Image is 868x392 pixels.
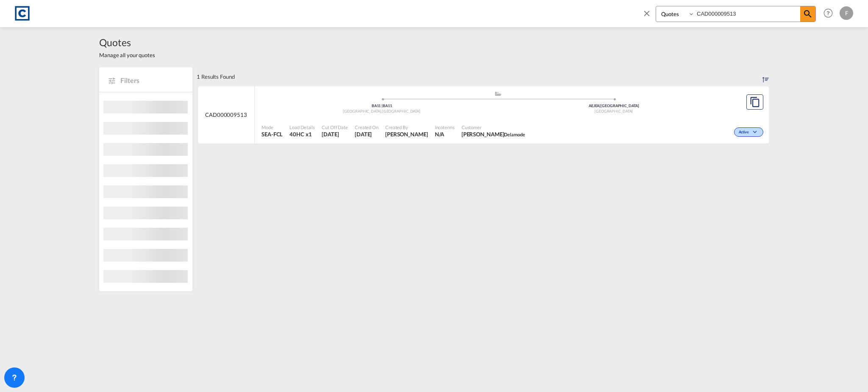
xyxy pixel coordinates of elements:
[262,130,283,138] span: SEA-FCL
[197,67,235,86] div: 1 Results Found
[821,6,840,21] div: Help
[840,6,853,20] div: F
[750,97,760,107] md-icon: assets/icons/custom/copyQuote.svg
[800,6,815,22] span: icon-magnify
[385,124,428,130] span: Created By
[595,109,633,113] span: [GEOGRAPHIC_DATA]
[382,109,420,113] span: [GEOGRAPHIC_DATA]
[381,109,382,113] span: ,
[762,67,769,86] div: Sort by: Created On
[372,103,383,108] span: BA11
[381,103,383,108] span: |
[343,109,382,113] span: [GEOGRAPHIC_DATA]
[322,130,348,138] span: 1 Sep 2025
[355,130,378,138] span: 28 Aug 2025
[322,124,348,130] span: Cut Off Date
[493,91,503,96] md-icon: assets/icons/custom/ship-fill.svg
[746,94,763,110] button: Copy Quote
[383,103,392,108] span: BA11
[435,124,455,130] span: Incoterms
[289,130,315,138] span: 40HC x 1
[13,4,32,23] img: 1fdb9190129311efbfaf67cbb4249bed.jpeg
[751,130,761,135] md-icon: icon-chevron-down
[734,127,763,137] div: Change Status Here
[262,124,283,130] span: Mode
[642,6,656,26] span: icon-close
[504,132,525,137] span: Delamode
[99,51,155,59] span: Manage all your quotes
[462,130,525,138] span: Chris McKeigue Delamode
[385,130,428,138] span: Lauren Prentice
[599,103,601,108] span: |
[120,76,184,85] span: Filters
[642,8,651,18] md-icon: icon-close
[99,36,155,49] span: Quotes
[695,6,800,21] input: Enter Quotation Number
[739,130,751,135] span: Active
[821,6,835,20] span: Help
[435,130,445,138] div: N/A
[589,103,639,108] span: AEJEA [GEOGRAPHIC_DATA]
[205,111,247,119] span: CAD000009513
[198,86,769,144] div: CAD000009513 assets/icons/custom/ship-fill.svgassets/icons/custom/roll-o-plane.svgOrigin United K...
[355,124,378,130] span: Created On
[289,124,315,130] span: Load Details
[803,9,813,19] md-icon: icon-magnify
[462,124,525,130] span: Customer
